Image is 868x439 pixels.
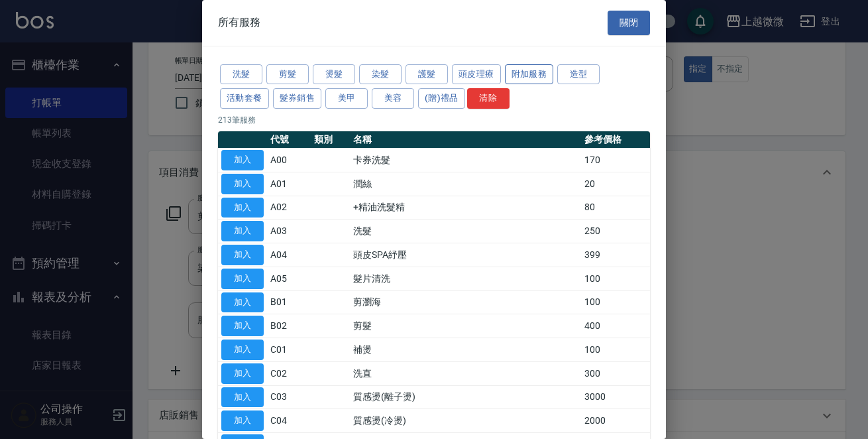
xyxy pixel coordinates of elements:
[267,219,311,243] td: A03
[221,150,264,170] button: 加入
[350,290,581,314] td: 剪瀏海
[350,267,581,290] td: 髮片清洗
[557,64,600,85] button: 造型
[267,131,311,149] th: 代號
[350,314,581,338] td: 剪髮
[221,269,264,289] button: 加入
[350,409,581,433] td: 質感燙(冷燙)
[406,64,448,85] button: 護髮
[581,314,650,338] td: 400
[267,149,311,172] td: A00
[267,409,311,433] td: C04
[267,196,311,219] td: A02
[267,338,311,362] td: C01
[221,198,264,218] button: 加入
[467,88,510,109] button: 清除
[608,11,650,35] button: 關閉
[350,196,581,219] td: +精油洗髮精
[350,385,581,409] td: 質感燙(離子燙)
[267,267,311,290] td: A05
[267,290,311,314] td: B01
[267,361,311,385] td: C02
[581,172,650,196] td: 20
[273,88,322,109] button: 髮券銷售
[267,385,311,409] td: C03
[505,64,554,85] button: 附加服務
[267,172,311,196] td: A01
[581,196,650,219] td: 80
[359,64,402,85] button: 染髮
[350,131,581,149] th: 名稱
[581,409,650,433] td: 2000
[581,267,650,290] td: 100
[267,243,311,267] td: A04
[581,361,650,385] td: 300
[220,88,269,109] button: 活動套餐
[350,243,581,267] td: 頭皮SPA紓壓
[350,172,581,196] td: 潤絲
[220,64,262,85] button: 洗髮
[221,340,264,360] button: 加入
[581,149,650,172] td: 170
[221,316,264,336] button: 加入
[418,88,465,109] button: (贈)禮品
[313,64,355,85] button: 燙髮
[267,314,311,338] td: B02
[372,88,414,109] button: 美容
[581,338,650,362] td: 100
[221,292,264,313] button: 加入
[350,219,581,243] td: 洗髮
[350,361,581,385] td: 洗直
[221,363,264,384] button: 加入
[350,338,581,362] td: 補燙
[311,131,351,149] th: 類別
[581,219,650,243] td: 250
[218,114,650,126] p: 213 筆服務
[221,387,264,408] button: 加入
[350,149,581,172] td: 卡券洗髮
[581,290,650,314] td: 100
[581,385,650,409] td: 3000
[221,410,264,431] button: 加入
[266,64,309,85] button: 剪髮
[221,174,264,194] button: 加入
[221,221,264,241] button: 加入
[581,131,650,149] th: 參考價格
[581,243,650,267] td: 399
[218,16,260,29] span: 所有服務
[325,88,368,109] button: 美甲
[452,64,501,85] button: 頭皮理療
[221,245,264,265] button: 加入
